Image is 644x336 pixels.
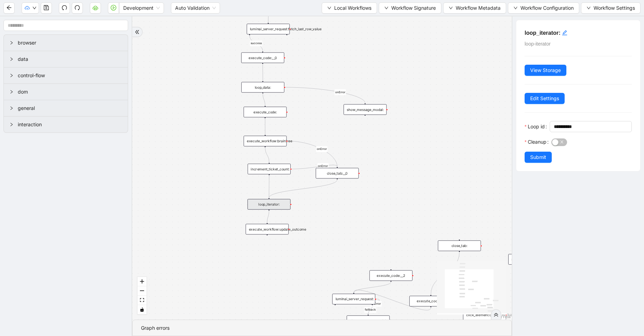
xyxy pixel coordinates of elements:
div: close_tab: [438,240,481,251]
g: Edge from close_tab: to execute_code:__3 [431,252,460,295]
g: Edge from loop_iterator: to execute_workflow:update_outcome [267,211,269,223]
div: luminai_server_request:fetch_last_row_value [247,24,290,34]
div: execute_code:__3 [409,296,453,306]
span: Workflow Metadata [456,4,501,12]
span: double-right [135,30,140,34]
div: close_tab:__0 [316,168,359,178]
span: undo [62,5,67,10]
span: Edit Settings [530,95,559,102]
button: downWorkflow Signature [379,2,441,14]
span: View Storage [530,66,561,74]
span: down [587,6,591,10]
span: down [513,6,518,10]
span: cloud-upload [25,6,30,10]
div: execute_code:__0 [241,53,284,63]
span: play-circle [111,5,116,10]
span: down [384,6,388,10]
div: dom [4,84,128,100]
h5: loop_iterator: [525,29,632,37]
span: interaction [18,121,122,128]
span: Auto Validation [175,3,216,13]
g: Edge from close_tab:__0 to loop_iterator: [269,180,337,198]
g: Edge from luminai_server_request: to show_message_modal:__0 [368,299,382,314]
span: right [9,90,14,94]
div: loop_data: [241,82,284,93]
div: execute_workflow:update_outcome [246,224,289,234]
span: double-right [494,312,498,317]
span: general [18,104,122,112]
span: control-flow [18,72,122,79]
button: zoom out [138,286,147,296]
button: save [41,2,52,14]
span: right [9,106,14,110]
g: Edge from loop_data: to show_message_modal: [285,87,365,103]
button: Edit Settings [525,93,565,104]
button: cloud-uploaddown [22,2,39,14]
span: Development [123,3,160,13]
span: data [18,55,122,63]
span: Workflow Settings [594,4,635,12]
div: execute_code:__2 [369,270,413,281]
g: Edge from execute_code:__2 to luminai_server_request: [354,282,391,293]
div: general [4,100,128,116]
g: Edge from execute_workflow:braintree to increment_ticket_count: [265,147,269,162]
span: plus-circle [264,239,271,246]
div: show_message_modal:__1 [508,254,551,264]
div: Graph errors [141,324,503,332]
div: click_element:outcomeValue__0 [463,310,506,320]
span: down [449,6,453,10]
span: browser [18,39,122,47]
g: Edge from increment_ticket_count: to close_tab:__0 [292,163,337,169]
span: cloud-server [93,5,98,10]
button: arrow-left [3,2,15,14]
span: right [9,57,14,61]
span: edit [562,30,567,35]
div: control-flow [4,67,128,83]
g: Edge from loop_data: to execute_code: [263,94,265,105]
button: Submit [525,152,552,163]
span: down [32,6,37,10]
div: browser [4,35,128,51]
button: cloud-server [90,2,101,14]
div: loop_iterator: [248,199,291,209]
button: View Storage [525,65,566,76]
div: luminai_server_request:plus-circle [332,294,376,304]
span: right [9,41,14,45]
span: plus-circle [331,309,339,316]
button: redo [72,2,83,14]
span: dom [18,88,122,96]
button: downWorkflow Settings [581,2,641,14]
button: fit view [138,296,147,305]
div: show_message_modal: [344,104,387,115]
span: arrow-left [6,5,12,10]
span: redo [74,5,80,10]
div: increment_ticket_count: [248,164,291,174]
span: right [9,122,14,127]
button: zoom in [138,277,147,286]
span: plus-circle [283,39,291,46]
span: Workflow Signature [391,4,436,12]
g: Edge from luminai_server_request: to show_message_modal:__0 [364,305,376,314]
span: right [9,73,14,78]
g: Edge from luminai_server_request:fetch_last_row_value to execute_code:__0 [250,35,263,51]
button: toggle interactivity [138,305,147,314]
button: undo [59,2,70,14]
span: Local Workflows [334,4,371,12]
button: downWorkflow Metadata [443,2,506,14]
span: down [327,6,331,10]
div: execute_code: [244,107,287,117]
button: downLocal Workflows [322,2,377,14]
div: execute_workflow:update_outcomeplus-circle [246,224,289,234]
span: plus-circle [362,119,369,126]
span: save [44,5,49,10]
div: execute_workflow:braintree [244,136,287,146]
a: React Flow attribution [493,315,511,319]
